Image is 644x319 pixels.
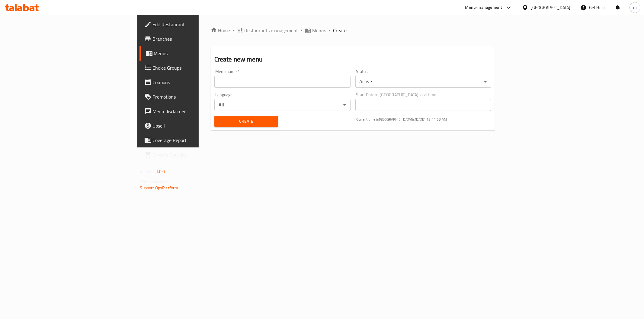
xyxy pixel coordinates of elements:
[214,116,278,127] button: Create
[305,27,326,34] a: Menus
[154,50,240,57] span: Menus
[237,27,298,34] a: Restaurants management
[140,184,178,192] a: Support.OpsPlatform
[139,147,245,162] a: Grocery Checklist
[139,32,245,46] a: Branches
[139,118,245,133] a: Upsell
[153,122,240,129] span: Upsell
[153,79,240,86] span: Coupons
[214,76,351,88] input: Please enter Menu name
[355,76,492,88] div: Active
[333,27,347,34] span: Create
[139,46,245,61] a: Menus
[214,55,492,64] h2: Create new menu
[214,99,351,111] div: All
[139,17,245,32] a: Edit Restaurant
[140,178,168,186] span: Get support on:
[140,168,155,175] span: Version:
[153,151,240,158] span: Grocery Checklist
[328,27,331,34] li: /
[139,133,245,147] a: Coverage Report
[312,27,326,34] span: Menus
[153,93,240,100] span: Promotions
[153,35,240,43] span: Branches
[139,75,245,90] a: Coupons
[153,137,240,144] span: Coverage Report
[219,118,273,125] span: Create
[156,168,165,175] span: 1.0.0
[139,104,245,118] a: Menu disclaimer
[357,117,492,122] p: Current time in [GEOGRAPHIC_DATA] is [DATE] 12:44:58 AM
[153,108,240,115] span: Menu disclaimer
[300,27,303,34] li: /
[153,21,240,28] span: Edit Restaurant
[139,61,245,75] a: Choice Groups
[244,27,298,34] span: Restaurants management
[153,64,240,71] span: Choice Groups
[465,4,502,11] div: Menu-management
[211,27,495,34] nav: breadcrumb
[139,90,245,104] a: Promotions
[531,4,571,11] div: [GEOGRAPHIC_DATA]
[633,4,637,11] span: m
